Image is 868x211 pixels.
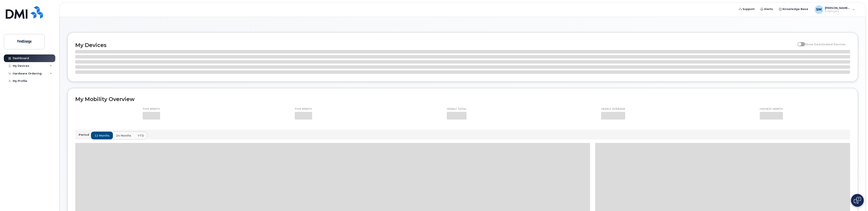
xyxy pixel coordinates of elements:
[805,43,846,46] span: Show Deactivated Devices
[854,197,861,204] img: Open chat
[79,133,91,137] p: Period
[143,107,160,111] p: This month
[601,107,625,111] p: Yearly average
[75,42,795,48] h2: My Devices
[797,40,801,44] input: Show Deactivated Devices
[75,96,850,102] h2: My Mobility Overview
[295,107,312,111] p: This month
[760,107,783,111] p: Highest month
[116,134,131,138] span: 24 months
[138,134,144,138] span: YTD
[447,107,467,111] p: Yearly total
